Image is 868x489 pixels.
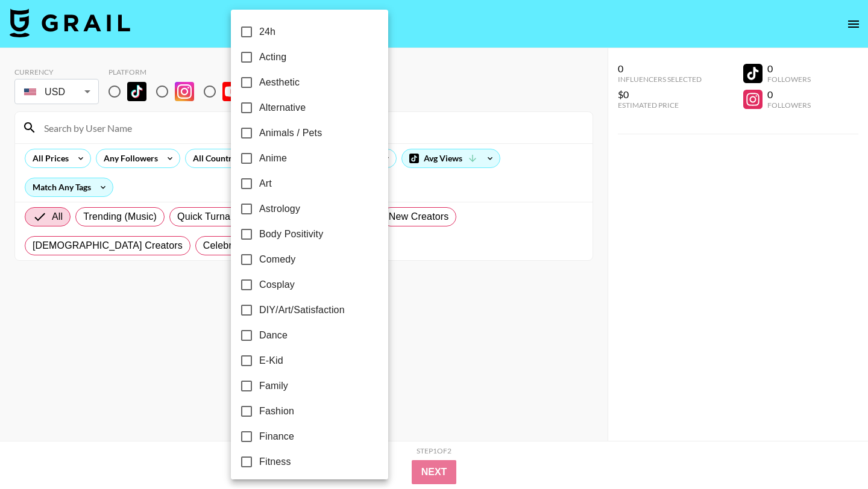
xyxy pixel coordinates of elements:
span: Fashion [259,404,294,419]
span: Cosplay [259,278,295,292]
span: 24h [259,25,275,39]
span: Astrology [259,202,300,216]
span: DIY/Art/Satisfaction [259,303,345,317]
span: Art [259,176,272,191]
span: Anime [259,151,287,166]
span: Family [259,379,288,393]
span: Body Positivity [259,227,323,241]
span: Alternative [259,101,306,115]
span: Aesthetic [259,75,300,90]
span: Dance [259,328,288,343]
span: Fitness [259,455,291,469]
span: Comedy [259,252,295,267]
span: E-Kid [259,354,283,368]
span: Animals / Pets [259,126,322,140]
span: Finance [259,429,294,444]
span: Acting [259,50,286,64]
